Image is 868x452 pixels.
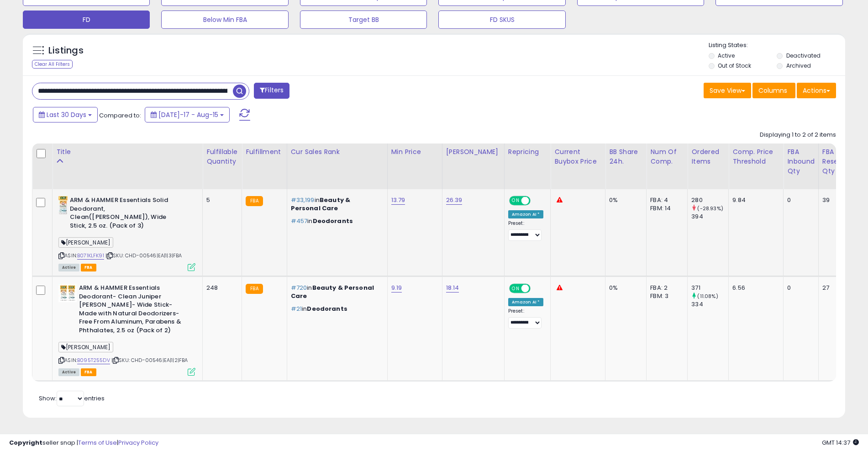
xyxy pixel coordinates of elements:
[254,83,289,99] button: Filters
[650,147,684,166] div: Num of Comp.
[822,438,859,447] span: 2025-09-15 14:37 GMT
[58,368,79,376] span: All listings currently available for purchase on Amazon
[291,196,380,213] p: in
[58,264,79,271] span: All listings currently available for purchase on Amazon
[58,342,113,352] span: [PERSON_NAME]
[291,284,380,300] p: in
[291,305,380,313] p: in
[58,284,195,375] div: ASIN:
[508,298,544,306] div: Amazon AI *
[787,196,811,204] div: 0
[787,147,815,176] div: FBA inbound Qty
[609,147,642,166] div: BB Share 24h.
[704,83,751,98] button: Save View
[78,438,117,447] a: Terms of Use
[391,283,402,292] a: 9.19
[145,107,230,122] button: [DATE]-17 - Aug-15
[206,284,235,292] div: 248
[161,11,288,29] button: Below Min FBA
[105,252,182,259] span: | SKU: CHD-00546|EA|1|3|FBA
[9,439,158,447] div: seller snap | |
[313,217,353,225] span: Deodorants
[81,264,96,271] span: FBA
[609,284,639,292] div: 0%
[529,285,543,292] span: OFF
[56,147,199,157] div: Title
[446,147,500,157] div: [PERSON_NAME]
[81,368,96,376] span: FBA
[291,217,380,225] p: in
[391,196,405,205] a: 13.79
[58,196,68,214] img: 41S-6JDHn0L._SL40_.jpg
[58,196,195,270] div: ASIN:
[822,196,850,204] div: 39
[752,83,795,98] button: Columns
[291,196,315,204] span: #33,199
[822,284,850,292] div: 27
[718,62,751,69] label: Out of Stock
[691,147,725,166] div: Ordered Items
[307,304,347,313] span: Deodorants
[77,252,104,260] a: B071KLFK91
[650,204,680,213] div: FBM: 14
[206,147,238,166] div: Fulfillable Quantity
[650,284,680,292] div: FBA: 2
[510,197,521,205] span: ON
[822,147,853,176] div: FBA Reserved Qty
[529,197,543,205] span: OFF
[70,196,181,232] b: ARM & HAMMER Essentials Solid Deodorant, Clean([PERSON_NAME]), Wide Stick, 2.5 oz. (Pack of 3)
[291,304,302,313] span: #21
[48,44,84,57] h5: Listings
[691,300,728,308] div: 334
[786,62,811,69] label: Archived
[732,147,779,166] div: Comp. Price Threshold
[33,107,98,122] button: Last 30 Days
[650,196,680,204] div: FBA: 4
[39,394,105,403] span: Show: entries
[58,284,77,302] img: 512krvt4CzL._SL40_.jpg
[99,111,141,120] span: Compared to:
[650,292,680,300] div: FBM: 3
[246,147,283,157] div: Fulfillment
[691,213,728,221] div: 394
[508,308,544,329] div: Preset:
[32,60,73,69] div: Clear All Filters
[609,196,639,204] div: 0%
[508,220,544,241] div: Preset:
[510,285,521,292] span: ON
[787,284,811,292] div: 0
[554,147,601,166] div: Current Buybox Price
[58,237,113,248] span: [PERSON_NAME]
[9,438,42,447] strong: Copyright
[697,292,718,300] small: (11.08%)
[697,205,723,212] small: (-28.93%)
[246,284,263,294] small: FBA
[732,284,776,292] div: 6.56
[206,196,235,204] div: 5
[786,52,821,59] label: Deactivated
[111,356,188,364] span: | SKU: CHD-00546|EA|1|2|FBA
[760,131,836,139] div: Displaying 1 to 2 of 2 items
[158,110,218,119] span: [DATE]-17 - Aug-15
[691,196,728,204] div: 280
[446,196,463,205] a: 26.39
[691,284,728,292] div: 371
[291,147,384,157] div: Cur Sales Rank
[77,356,110,364] a: B095T255DV
[797,83,836,98] button: Actions
[118,438,158,447] a: Privacy Policy
[291,217,308,225] span: #457
[291,283,307,292] span: #720
[291,283,374,300] span: Beauty & Personal Care
[79,284,190,337] b: ARM & HAMMER Essentials Deodorant- Clean Juniper [PERSON_NAME]- Wide Stick- Made with Natural Deo...
[508,147,547,157] div: Repricing
[732,196,776,204] div: 9.84
[300,11,427,29] button: Target BB
[718,52,735,59] label: Active
[446,283,459,292] a: 18.14
[508,210,544,218] div: Amazon AI *
[391,147,438,157] div: Min Price
[438,11,565,29] button: FD SKUS
[246,196,263,206] small: FBA
[758,86,787,95] span: Columns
